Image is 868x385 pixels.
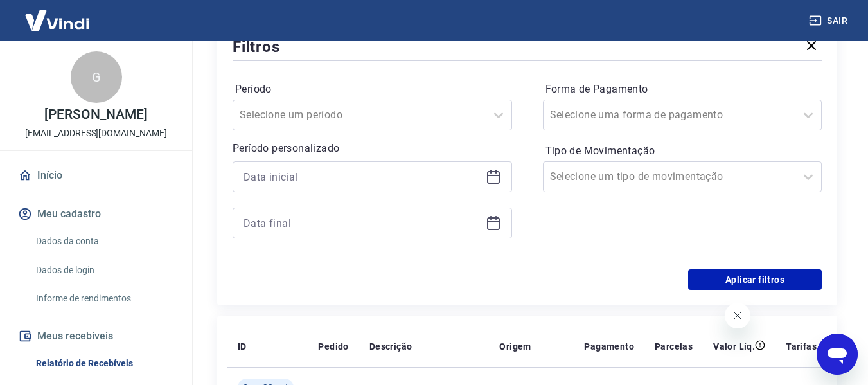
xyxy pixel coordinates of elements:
input: Data inicial [244,167,481,186]
p: Descrição [369,340,412,353]
img: Vindi [15,1,99,40]
p: [PERSON_NAME] [44,108,147,121]
button: Aplicar filtros [688,269,822,290]
button: Sair [806,9,853,33]
p: [EMAIL_ADDRESS][DOMAIN_NAME] [25,127,167,140]
p: Tarifas [786,340,817,353]
h5: Filtros [233,37,280,57]
a: Informe de rendimentos [31,285,177,312]
input: Data final [244,213,481,233]
span: Olá! Precisa de ajuda? [8,9,108,19]
label: Forma de Pagamento [545,82,820,97]
p: Pedido [318,340,348,353]
iframe: Fechar mensagem [725,303,750,328]
a: Dados de login [31,257,177,283]
label: Período [235,82,509,97]
p: ID [238,340,247,353]
a: Dados da conta [31,228,177,255]
div: G [71,51,122,103]
label: Tipo de Movimentação [545,143,820,159]
p: Pagamento [584,340,634,353]
p: Período personalizado [233,141,512,156]
a: Início [15,161,177,190]
p: Valor Líq. [713,340,755,353]
button: Meu cadastro [15,200,177,228]
p: Parcelas [655,340,693,353]
a: Relatório de Recebíveis [31,350,177,377]
button: Meus recebíveis [15,322,177,350]
iframe: Botão para abrir a janela de mensagens [817,334,858,375]
p: Origem [499,340,531,353]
